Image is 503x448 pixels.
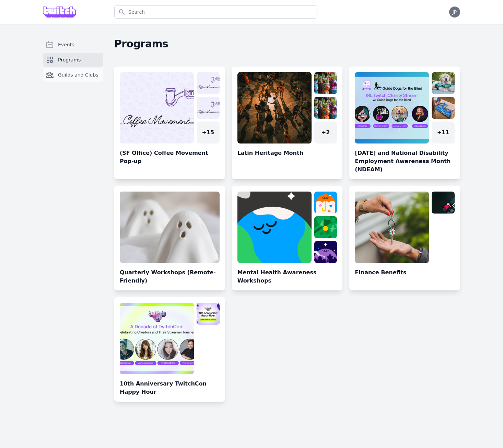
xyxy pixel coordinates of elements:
[58,41,74,48] span: Events
[114,5,317,19] input: Search
[449,7,460,18] button: JP
[43,38,103,93] nav: Sidebar
[43,68,103,82] a: Guilds and Clubs
[43,38,103,51] a: Events
[114,38,460,50] h2: Programs
[453,10,457,14] span: JP
[43,53,103,67] a: Programs
[58,71,98,78] span: Guilds and Clubs
[58,56,81,63] span: Programs
[43,7,76,18] img: Grove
